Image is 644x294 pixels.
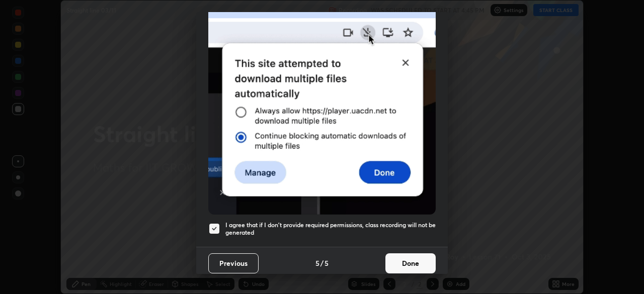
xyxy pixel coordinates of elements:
h4: 5 [325,258,329,268]
h4: / [320,258,324,268]
h4: 5 [315,258,319,268]
button: Done [385,253,436,273]
button: Previous [208,253,259,273]
h5: I agree that if I don't provide required permissions, class recording will not be generated [225,221,436,237]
